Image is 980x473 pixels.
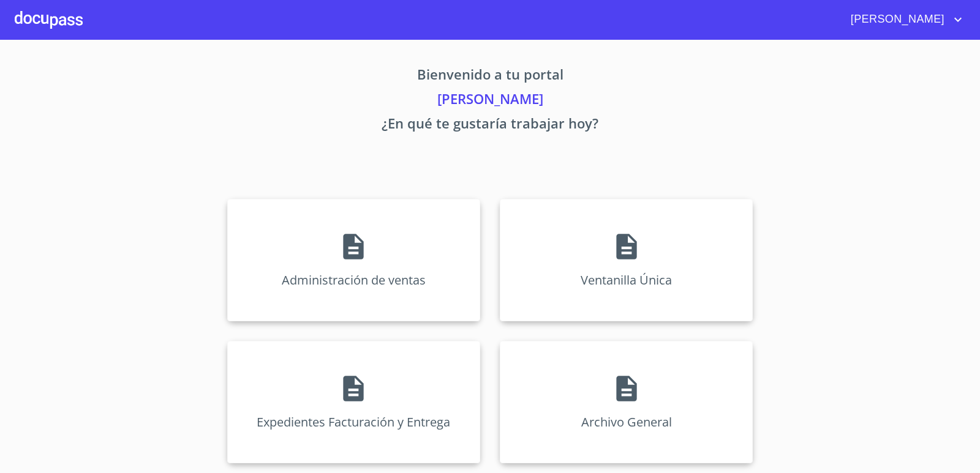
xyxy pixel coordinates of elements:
[113,89,867,113] p: [PERSON_NAME]
[113,113,867,138] p: ¿En qué te gustaría trabajar hoy?
[257,414,450,430] p: Expedientes Facturación y Entrega
[842,10,965,29] button: account of current user
[581,272,672,288] p: Ventanilla Única
[113,64,867,89] p: Bienvenido a tu portal
[581,414,672,430] p: Archivo General
[282,272,426,288] p: Administración de ventas
[842,10,951,29] span: [PERSON_NAME]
